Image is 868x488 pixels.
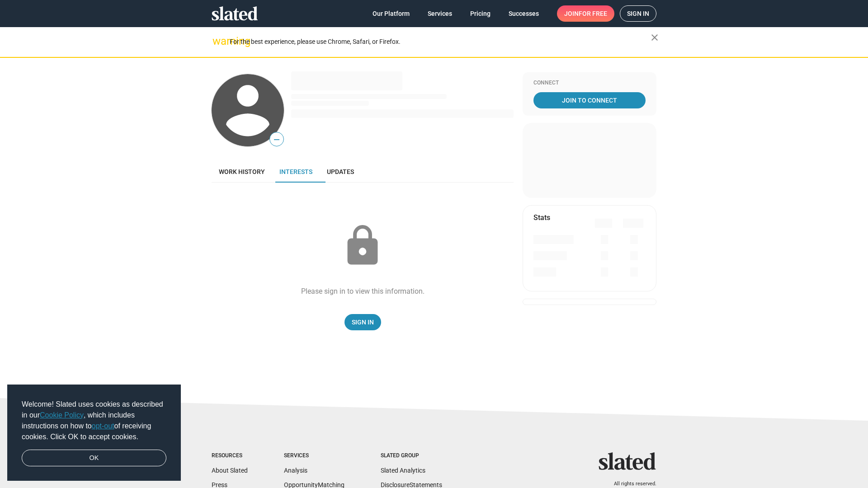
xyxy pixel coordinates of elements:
div: Slated Group [381,452,442,460]
a: Join To Connect [533,92,646,108]
a: Work history [212,161,272,183]
a: Updates [320,161,361,183]
span: Our Platform [373,5,410,22]
span: Join [564,5,607,22]
div: Please sign in to view this information. [301,286,425,296]
span: Work history [219,168,265,175]
mat-card-title: Stats [533,213,550,222]
span: Pricing [470,5,491,22]
span: Successes [509,5,539,22]
mat-icon: lock [340,223,385,268]
div: cookieconsent [7,385,181,481]
a: Sign in [620,5,656,22]
div: Resources [212,452,248,460]
span: — [270,134,283,145]
a: dismiss cookie message [22,450,166,467]
a: Our Platform [365,5,417,22]
a: Interests [272,161,320,183]
a: About Slated [212,467,248,474]
a: Slated Analytics [381,467,425,474]
a: Joinfor free [557,5,614,22]
a: opt-out [92,422,114,430]
a: Pricing [463,5,498,22]
mat-icon: warning [212,36,223,47]
a: Cookie Policy [40,411,84,419]
span: Join To Connect [535,92,644,108]
a: Successes [501,5,546,22]
span: Sign in [627,6,649,21]
div: Services [284,452,344,460]
a: Analysis [284,467,307,474]
span: for free [579,5,607,22]
a: Sign In [344,314,381,330]
span: Sign In [352,314,374,330]
span: Updates [327,168,354,175]
mat-icon: close [649,32,660,43]
span: Welcome! Slated uses cookies as described in our , which includes instructions on how to of recei... [22,399,166,442]
a: Services [420,5,459,22]
div: Connect [533,80,646,87]
span: Services [428,5,452,22]
span: Interests [279,168,312,175]
div: For the best experience, please use Chrome, Safari, or Firefox. [230,36,651,48]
